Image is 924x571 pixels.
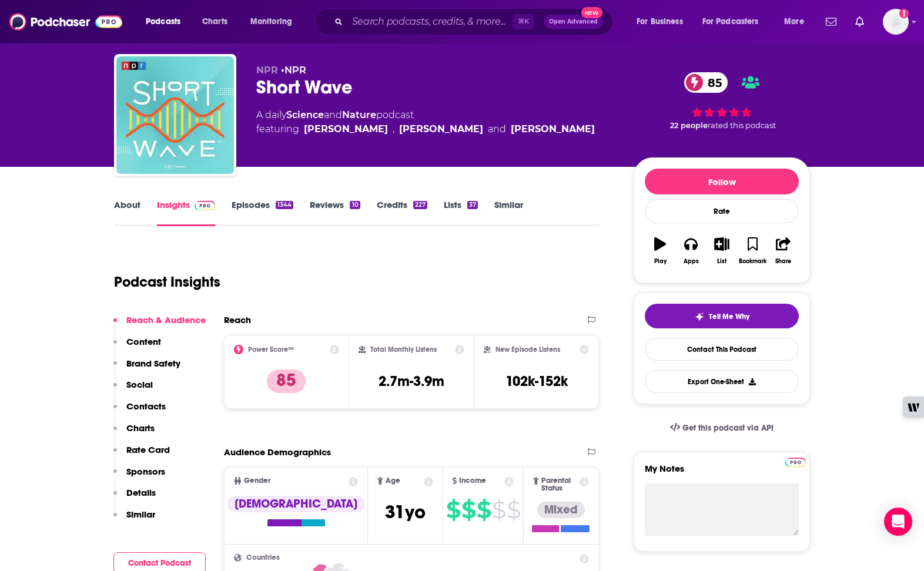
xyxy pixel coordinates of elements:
[157,199,215,226] a: InsightsPodchaser Pro
[707,230,737,272] button: List
[775,258,791,265] div: Share
[126,487,156,498] p: Details
[645,304,799,328] button: tell me why sparkleTell Me Why
[116,56,234,174] img: Short Wave
[637,14,683,30] span: For Business
[821,12,841,32] a: Show notifications dropdown
[286,109,324,120] a: Science
[113,422,155,444] button: Charts
[684,72,728,93] a: 85
[126,509,155,520] p: Similar
[851,12,869,32] a: Show notifications dropdown
[246,554,280,562] span: Countries
[628,12,698,31] button: open menu
[242,12,307,31] button: open menu
[224,446,331,458] h2: Audience Demographics
[768,230,799,272] button: Share
[645,370,799,393] button: Export One-Sheet
[709,312,749,321] span: Tell Me Why
[113,336,161,358] button: Content
[549,19,598,25] span: Open Advanced
[113,314,206,336] button: Reach & Audience
[393,122,394,136] span: ,
[386,477,400,485] span: Age
[224,314,251,325] h2: Reach
[883,9,909,35] button: Show profile menu
[113,509,155,530] button: Similar
[324,109,342,120] span: and
[477,501,491,519] span: $
[467,201,478,209] div: 37
[244,477,270,485] span: Gender
[113,466,165,488] button: Sponsors
[350,201,360,209] div: 10
[126,444,170,455] p: Rate Card
[195,201,215,210] img: Podchaser Pro
[385,501,426,523] span: 31 yo
[202,14,227,30] span: Charts
[326,8,624,35] div: Search podcasts, credits, & more...
[399,122,483,136] div: [PERSON_NAME]
[113,358,180,379] button: Brand Safety
[444,199,478,226] a: Lists37
[682,423,774,433] span: Get this podcast via API
[113,444,170,466] button: Rate Card
[459,477,486,485] span: Income
[126,336,161,347] p: Content
[232,199,293,226] a: Episodes1344
[248,345,294,354] h2: Power Score™
[256,108,595,136] div: A daily podcast
[284,65,306,76] a: NPR
[488,122,506,136] span: and
[304,122,388,136] div: [PERSON_NAME]
[645,169,799,194] button: Follow
[883,9,909,35] img: User Profile
[126,379,153,390] p: Social
[695,12,776,31] button: open menu
[784,14,804,30] span: More
[645,230,675,272] button: Play
[884,508,912,536] div: Open Intercom Messenger
[634,65,810,137] div: 85 22 peoplerated this podcast
[737,230,768,272] button: Bookmark
[195,12,235,31] a: Charts
[126,466,165,477] p: Sponsors
[256,65,278,76] span: NPR
[126,401,166,412] p: Contacts
[276,201,293,209] div: 1344
[146,14,180,30] span: Podcasts
[281,65,306,76] span: •
[126,422,155,434] p: Charts
[342,109,376,120] a: Nature
[126,358,180,369] p: Brand Safety
[227,496,364,512] div: [DEMOGRAPHIC_DATA]
[654,258,667,265] div: Play
[695,312,704,321] img: tell me why sparkle
[446,501,460,519] span: $
[537,502,585,518] div: Mixed
[541,477,578,492] span: Parental Status
[513,14,534,29] span: ⌘ K
[708,121,776,130] span: rated this podcast
[702,14,759,30] span: For Podcasters
[739,258,766,265] div: Bookmark
[256,122,595,136] span: featuring
[267,370,306,393] p: 85
[661,414,783,442] a: Get this podcast via API
[544,15,603,29] button: Open AdvancedNew
[114,273,220,291] h1: Podcast Insights
[413,201,427,209] div: 227
[696,72,728,93] span: 85
[717,258,727,265] div: List
[675,230,706,272] button: Apps
[505,372,568,390] h3: 102k-152k
[899,9,909,18] svg: Add a profile image
[347,12,513,31] input: Search podcasts, credits, & more...
[113,379,153,401] button: Social
[492,501,505,519] span: $
[377,199,427,226] a: Credits227
[645,463,799,483] label: My Notes
[776,12,819,31] button: open menu
[9,11,122,33] img: Podchaser - Follow, Share and Rate Podcasts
